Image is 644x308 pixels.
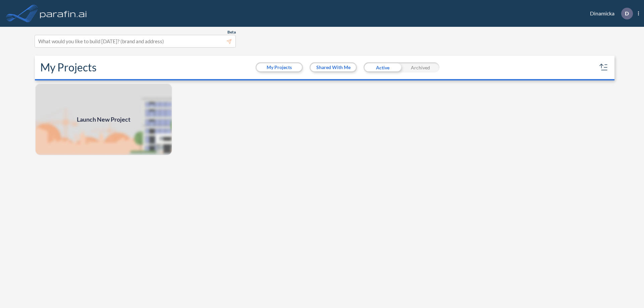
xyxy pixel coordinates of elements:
[77,115,130,124] span: Launch New Project
[401,62,439,72] div: Archived
[580,8,639,19] div: Dinamicka
[35,83,172,156] img: add
[39,7,88,20] img: logo
[625,10,629,16] p: D
[311,63,356,71] button: Shared With Me
[598,62,609,73] button: sort
[227,29,236,35] span: Beta
[40,61,97,74] h2: My Projects
[364,62,401,72] div: Active
[35,83,172,156] a: Launch New Project
[257,63,302,71] button: My Projects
